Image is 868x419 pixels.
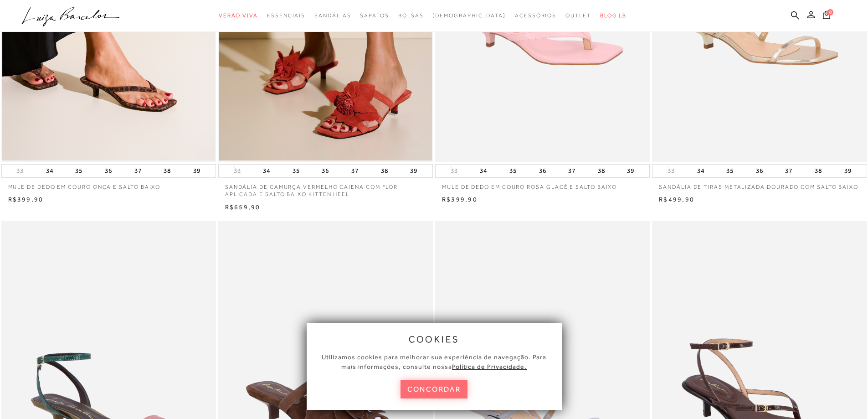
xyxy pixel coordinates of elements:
a: BLOG LB [600,7,627,24]
button: 36 [536,165,549,177]
a: Política de Privacidade. [452,363,527,370]
button: 35 [72,165,85,177]
button: 33 [448,166,461,175]
span: Outlet [565,12,591,19]
a: SANDÁLIA DE TIRAS METALIZADA DOURADO COM SALTO BAIXO [652,178,867,191]
button: 34 [694,165,707,177]
button: 39 [624,165,637,177]
a: categoryNavScreenReaderText [515,7,556,24]
a: MULE DE DEDO EM COURO ROSA GLACÊ E SALTO BAIXO [435,178,650,191]
span: Sapatos [360,12,389,19]
button: 34 [477,165,490,177]
button: 35 [724,165,736,177]
a: categoryNavScreenReaderText [219,7,258,24]
button: 38 [812,165,825,177]
span: R$399,90 [442,196,478,203]
span: Bolsas [398,12,424,19]
span: R$659,90 [225,203,261,211]
button: 34 [260,165,273,177]
span: Sandálias [314,12,351,19]
button: 37 [565,165,578,177]
button: 38 [161,165,174,177]
span: Essenciais [267,12,305,19]
button: 33 [231,166,244,175]
span: Verão Viva [219,12,258,19]
span: Utilizamos cookies para melhorar sua experiência de navegação. Para mais informações, consulte nossa [322,353,546,370]
button: 33 [14,166,26,175]
span: R$499,90 [659,196,694,203]
span: BLOG LB [600,12,627,19]
button: 36 [319,165,332,177]
a: categoryNavScreenReaderText [565,7,591,24]
button: 37 [132,165,144,177]
span: R$399,90 [8,196,44,203]
button: 0 [820,10,833,22]
span: [DEMOGRAPHIC_DATA] [432,12,506,19]
a: categoryNavScreenReaderText [314,7,351,24]
button: 35 [507,165,519,177]
button: 33 [665,166,678,175]
button: 36 [102,165,115,177]
a: SANDÁLIA DE CAMURÇA VERMELHO CAIENA COM FLOR APLICADA E SALTO BAIXO KITTEN HEEL [218,178,433,199]
a: categoryNavScreenReaderText [267,7,305,24]
a: noSubCategoriesText [432,7,506,24]
button: 34 [43,165,56,177]
button: concordar [401,380,468,398]
button: 39 [842,165,854,177]
button: 36 [753,165,766,177]
a: categoryNavScreenReaderText [398,7,424,24]
span: Acessórios [515,12,556,19]
button: 39 [190,165,203,177]
a: MULE DE DEDO EM COURO ONÇA E SALTO BAIXO [1,178,216,191]
button: 38 [595,165,608,177]
a: categoryNavScreenReaderText [360,7,389,24]
button: 37 [782,165,795,177]
button: 35 [290,165,303,177]
span: 0 [827,9,833,16]
button: 39 [407,165,420,177]
button: 38 [378,165,391,177]
span: cookies [409,334,460,344]
button: 37 [349,165,361,177]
